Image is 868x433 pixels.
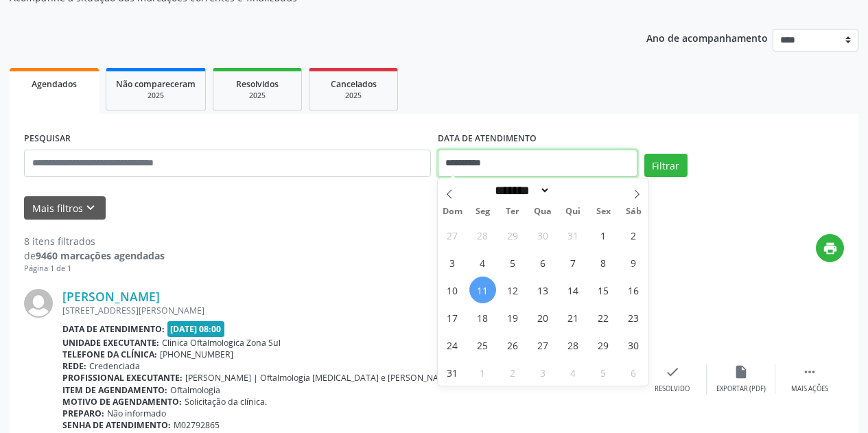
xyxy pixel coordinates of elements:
[36,249,165,262] strong: 9460 marcações agendadas
[646,29,768,46] p: Ano de acompanhamento
[469,222,496,248] span: Julho 28, 2025
[162,337,281,349] span: Clinica Oftalmologica Zona Sul
[665,364,680,379] i: check
[469,331,496,358] span: Agosto 25, 2025
[500,249,526,276] span: Agosto 5, 2025
[560,359,587,386] span: Setembro 4, 2025
[439,222,466,248] span: Julho 27, 2025
[185,396,267,408] span: Solicitação da clínica.
[223,91,292,101] div: 2025
[620,249,647,276] span: Agosto 9, 2025
[590,222,617,248] span: Agosto 1, 2025
[116,78,196,90] span: Não compareceram
[500,304,526,331] span: Agosto 19, 2025
[618,207,648,216] span: Sáb
[62,337,159,349] b: Unidade executante:
[530,222,556,248] span: Julho 30, 2025
[62,419,171,431] b: Senha de atendimento:
[32,78,77,90] span: Agendados
[439,277,466,303] span: Agosto 10, 2025
[530,359,556,386] span: Setembro 3, 2025
[560,249,587,276] span: Agosto 7, 2025
[174,419,220,431] span: M02792865
[500,222,526,248] span: Julho 29, 2025
[716,384,766,394] div: Exportar (PDF)
[560,222,587,248] span: Julho 31, 2025
[439,304,466,331] span: Agosto 17, 2025
[620,277,647,303] span: Agosto 16, 2025
[530,331,556,358] span: Agosto 27, 2025
[560,331,587,358] span: Agosto 28, 2025
[62,372,183,384] b: Profissional executante:
[467,207,497,216] span: Seg
[500,331,526,358] span: Agosto 26, 2025
[558,207,588,216] span: Qui
[655,384,690,394] div: Resolvido
[816,234,844,262] button: print
[590,359,617,386] span: Setembro 5, 2025
[560,304,587,331] span: Agosto 21, 2025
[644,154,688,177] button: Filtrar
[469,249,496,276] span: Agosto 4, 2025
[170,384,220,396] span: Oftalmologia
[500,359,526,386] span: Setembro 2, 2025
[185,372,454,384] span: [PERSON_NAME] | Oftalmologia [MEDICAL_DATA] e [PERSON_NAME]
[620,304,647,331] span: Agosto 23, 2025
[823,241,838,256] i: print
[89,360,140,372] span: Credenciada
[62,349,157,360] b: Telefone da clínica:
[116,91,196,101] div: 2025
[590,277,617,303] span: Agosto 15, 2025
[530,277,556,303] span: Agosto 13, 2025
[588,207,618,216] span: Sex
[62,384,167,396] b: Item de agendamento:
[24,263,165,274] div: Página 1 de 1
[24,196,106,220] button: Mais filtroskeyboard_arrow_down
[24,289,53,318] img: img
[331,78,377,90] span: Cancelados
[160,349,233,360] span: [PHONE_NUMBER]
[620,331,647,358] span: Agosto 30, 2025
[469,277,496,303] span: Agosto 11, 2025
[469,359,496,386] span: Setembro 1, 2025
[500,277,526,303] span: Agosto 12, 2025
[319,91,388,101] div: 2025
[24,128,71,150] label: PESQUISAR
[560,277,587,303] span: Agosto 14, 2025
[24,248,165,263] div: de
[491,183,551,198] select: Month
[550,183,596,198] input: Year
[24,234,165,248] div: 8 itens filtrados
[62,408,104,419] b: Preparo:
[497,207,528,216] span: Ter
[734,364,749,379] i: insert_drive_file
[439,331,466,358] span: Agosto 24, 2025
[590,304,617,331] span: Agosto 22, 2025
[620,222,647,248] span: Agosto 2, 2025
[439,249,466,276] span: Agosto 3, 2025
[530,304,556,331] span: Agosto 20, 2025
[791,384,828,394] div: Mais ações
[469,304,496,331] span: Agosto 18, 2025
[83,200,98,215] i: keyboard_arrow_down
[802,364,817,379] i: 
[590,331,617,358] span: Agosto 29, 2025
[62,323,165,335] b: Data de atendimento:
[62,396,182,408] b: Motivo de agendamento:
[530,249,556,276] span: Agosto 6, 2025
[438,128,537,150] label: DATA DE ATENDIMENTO
[528,207,558,216] span: Qua
[167,321,225,337] span: [DATE] 08:00
[62,289,160,304] a: [PERSON_NAME]
[439,359,466,386] span: Agosto 31, 2025
[620,359,647,386] span: Setembro 6, 2025
[62,305,638,316] div: [STREET_ADDRESS][PERSON_NAME]
[590,249,617,276] span: Agosto 8, 2025
[107,408,166,419] span: Não informado
[62,360,86,372] b: Rede:
[438,207,468,216] span: Dom
[236,78,279,90] span: Resolvidos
